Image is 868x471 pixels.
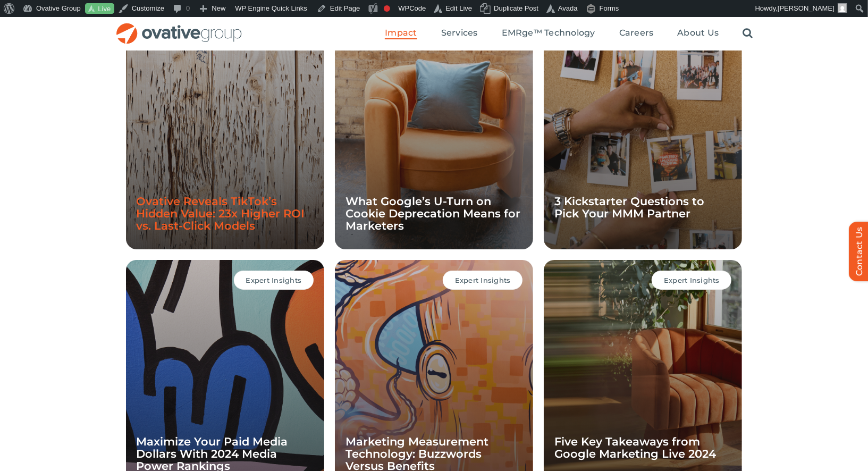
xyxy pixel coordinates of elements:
a: Services [441,28,478,39]
a: Careers [619,28,654,39]
nav: Menu [385,16,753,51]
a: Search [743,28,753,39]
span: Impact [385,28,417,38]
a: Ovative Reveals TikTok’s Hidden Value: 23x Higher ROI vs. Last-Click Models [137,195,305,232]
span: About Us [677,28,719,38]
a: What Google’s U-Turn on Cookie Deprecation Means for Marketers [345,195,520,232]
a: Live [85,3,114,14]
a: 3 Kickstarter Questions to Pick Your MMM Partner [554,195,704,220]
a: OG_Full_horizontal_RGB [115,22,243,32]
a: Five Key Takeaways from Google Marketing Live 2024 [554,435,716,460]
a: About Us [677,28,719,39]
span: [PERSON_NAME] [778,4,835,12]
a: Impact [385,28,417,39]
span: Careers [619,28,654,38]
span: Services [441,28,478,38]
div: Focus keyphrase not set [384,5,390,12]
a: EMRge™ Technology [502,28,595,39]
span: EMRge™ Technology [502,28,595,38]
